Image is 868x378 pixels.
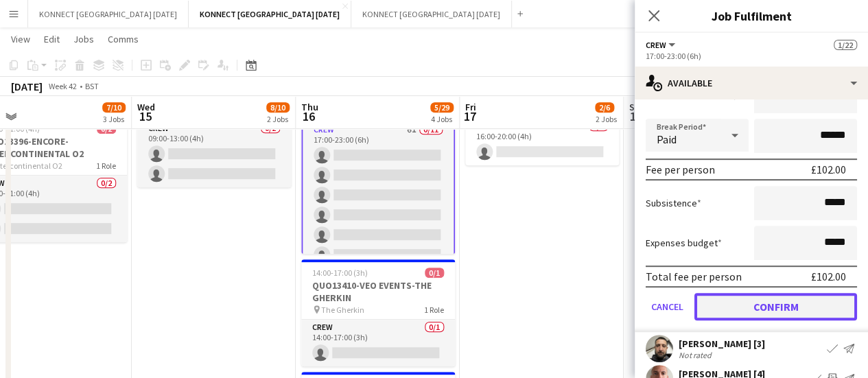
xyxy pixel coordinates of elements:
[424,305,444,315] span: 1 Role
[465,101,476,113] span: Fri
[646,40,677,50] button: Crew
[96,161,116,171] span: 1 Role
[811,163,846,176] div: £102.00
[595,102,614,113] span: 2/6
[679,338,765,350] div: [PERSON_NAME] [3]
[627,108,644,124] span: 18
[646,293,689,320] button: Cancel
[85,81,99,91] div: BST
[135,108,155,124] span: 15
[629,101,644,113] span: Sat
[301,320,455,366] app-card-role: Crew0/114:00-17:00 (3h)
[351,1,512,27] button: KONNECT [GEOGRAPHIC_DATA] [DATE]
[465,119,619,165] app-card-role: Crew Chief0/116:00-20:00 (4h)
[646,237,722,249] label: Expenses budget
[68,30,99,48] a: Jobs
[430,102,454,113] span: 5/29
[301,121,455,369] app-card-role: Crew6I0/1117:00-23:00 (6h)
[5,30,36,48] a: View
[266,102,290,113] span: 8/10
[38,30,65,48] a: Edit
[425,268,444,278] span: 0/1
[811,270,846,283] div: £102.00
[646,51,857,61] div: 17:00-23:00 (6h)
[301,259,455,366] app-job-card: 14:00-17:00 (3h)0/1QUO13410-VEO EVENTS-THE GHERKIN The Gherkin1 RoleCrew0/114:00-17:00 (3h)
[635,67,868,99] div: Available
[596,114,617,124] div: 2 Jobs
[635,7,868,25] h3: Job Fulfilment
[646,270,742,283] div: Total fee per person
[137,101,155,113] span: Wed
[45,81,80,91] span: Week 42
[301,101,318,113] span: Thu
[108,33,139,45] span: Comms
[11,33,30,45] span: View
[431,114,453,124] div: 4 Jobs
[463,108,476,124] span: 17
[834,40,857,50] span: 1/22
[73,33,94,45] span: Jobs
[102,102,126,113] span: 7/10
[137,121,291,187] app-card-role: Crew0/209:00-13:00 (4h)
[657,132,677,146] span: Paid
[312,268,368,278] span: 14:00-17:00 (3h)
[267,114,289,124] div: 2 Jobs
[301,279,455,304] h3: QUO13410-VEO EVENTS-THE GHERKIN
[679,350,714,360] div: Not rated
[694,293,857,320] button: Confirm
[646,40,666,50] span: Crew
[301,51,455,254] app-job-card: Updated13:00-23:00 (10h)1/22QUO13396-ENCORE-INTERCONTINENTAL O2 Intercontinental O24 Roles Crew C...
[646,163,715,176] div: Fee per person
[44,33,60,45] span: Edit
[321,305,364,315] span: The Gherkin
[646,197,701,209] label: Subsistence
[11,80,43,93] div: [DATE]
[103,114,125,124] div: 3 Jobs
[102,30,144,48] a: Comms
[299,108,318,124] span: 16
[28,1,189,27] button: KONNECT [GEOGRAPHIC_DATA] [DATE]
[189,1,351,27] button: KONNECT [GEOGRAPHIC_DATA] [DATE]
